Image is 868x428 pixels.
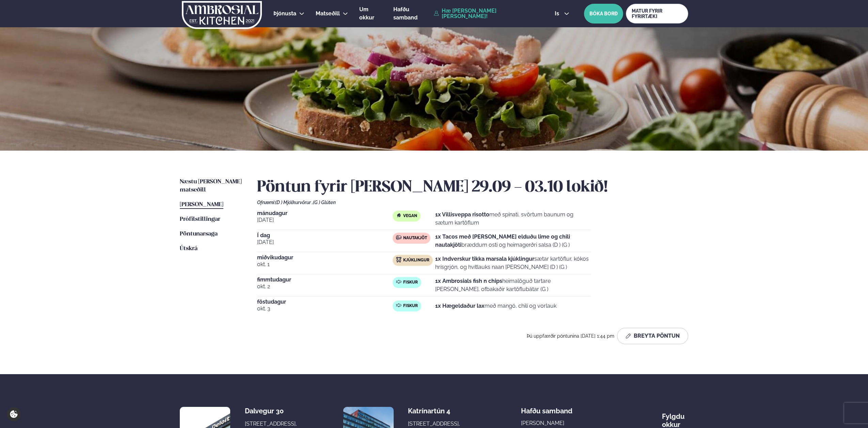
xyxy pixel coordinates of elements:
img: fish.svg [396,303,401,308]
span: Hafðu samband [393,6,417,21]
img: Vegan.svg [396,213,401,218]
img: fish.svg [396,279,401,285]
span: is [555,11,561,16]
span: Matseðill [316,10,340,17]
a: Þjónusta [273,10,296,18]
span: [DATE] [257,216,393,224]
img: chicken.svg [396,257,401,262]
h2: Pöntun fyrir [PERSON_NAME] 29.09 - 03.10 lokið! [257,178,688,197]
span: Nautakjöt [403,235,427,241]
span: Fiskur [403,280,418,285]
span: (D ) Mjólkurvörur , [275,200,313,205]
p: sætar kartöflur, kókos hrísgrjón, og hvítlauks naan [PERSON_NAME] (D ) (G ) [435,255,591,271]
span: Vegan [403,213,417,219]
a: Pöntunarsaga [180,230,218,238]
strong: 1x Ambrosials fish n chips [435,278,502,284]
button: Breyta Pöntun [617,328,688,344]
button: is [549,11,575,16]
a: Um okkur [359,5,382,22]
a: Útskrá [180,245,198,253]
span: Þú uppfærðir pöntunina [DATE] 1:44 pm [527,333,614,339]
img: beef.svg [396,235,401,240]
span: Þjónusta [273,10,296,17]
span: fimmtudagur [257,277,393,282]
span: Hafðu samband [521,401,572,415]
a: Cookie settings [7,407,21,421]
span: Kjúklingur [403,258,429,263]
span: (G ) Glúten [313,200,336,205]
a: Prófílstillingar [180,215,220,224]
span: Prófílstillingar [180,216,220,222]
a: MATUR FYRIR FYRIRTÆKI [626,4,688,24]
span: mánudagur [257,211,393,216]
strong: 1x Indverskur tikka marsala kjúklingur [435,256,534,262]
strong: 1x Hægeldaður lax [435,303,485,309]
img: logo [181,1,263,29]
span: miðvikudagur [257,255,393,260]
a: [PERSON_NAME] [180,201,223,209]
button: BÓKA BORÐ [584,4,623,24]
p: heimalöguð tartare [PERSON_NAME], ofbakaðir kartöflubátar (G ) [435,277,591,293]
span: Um okkur [359,6,374,21]
span: Næstu [PERSON_NAME] matseðill [180,179,242,193]
a: Hæ [PERSON_NAME] [PERSON_NAME]! [434,8,539,19]
span: Í dag [257,233,393,238]
a: Hafðu samband [393,5,430,22]
p: bræddum osti og heimagerðri salsa (D ) (G ) [435,233,591,249]
a: Matseðill [316,10,340,18]
strong: 1x Villisveppa risotto [435,211,489,218]
span: Fiskur [403,303,418,309]
span: okt. 2 [257,282,393,291]
strong: 1x Tacos með [PERSON_NAME] elduðu lime og chili nautakjöti [435,233,570,248]
a: Næstu [PERSON_NAME] matseðill [180,178,243,194]
div: Ofnæmi: [257,200,688,205]
span: Pöntunarsaga [180,231,218,237]
span: okt. 3 [257,305,393,313]
span: okt. 1 [257,260,393,269]
span: Útskrá [180,246,198,251]
span: [PERSON_NAME] [180,202,223,208]
span: [DATE] [257,238,393,246]
div: Katrínartún 4 [408,407,462,415]
p: með spínati, svörtum baunum og sætum kartöflum [435,211,591,227]
span: föstudagur [257,299,393,305]
div: Dalvegur 30 [245,407,299,415]
p: með mangó, chilí og vorlauk [435,302,556,310]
